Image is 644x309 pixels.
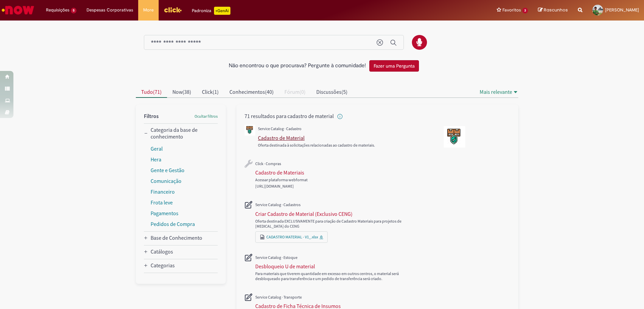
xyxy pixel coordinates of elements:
[46,7,69,13] span: Requisições
[522,8,528,13] span: 3
[192,7,230,15] div: Padroniza
[87,7,133,13] span: Despesas Corporativas
[214,7,230,15] p: +GenAi
[369,60,419,72] button: Fazer uma Pergunta
[71,8,76,13] span: 5
[164,5,182,15] img: click_logo_yellow_360x200.png
[502,7,521,13] span: Favoritos
[605,7,639,13] span: [PERSON_NAME]
[538,7,568,13] a: Rascunhos
[143,7,154,13] span: More
[544,7,568,13] span: Rascunhos
[229,63,366,69] h2: Não encontrou o que procurava? Pergunte à comunidade!
[1,3,35,17] img: ServiceNow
